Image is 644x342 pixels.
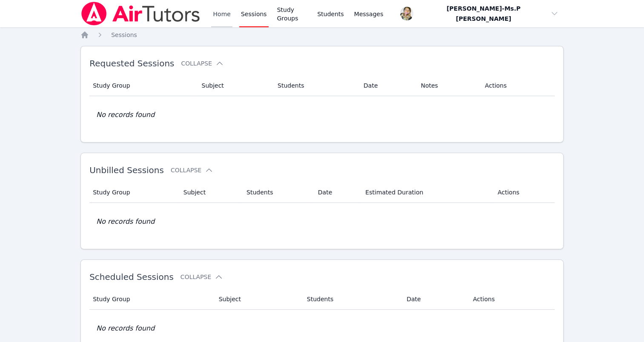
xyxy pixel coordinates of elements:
[89,272,174,282] span: Scheduled Sessions
[415,75,480,96] th: Notes
[89,289,214,310] th: Study Group
[171,166,213,174] button: Collapse
[468,289,555,310] th: Actions
[89,165,164,175] span: Unbilled Sessions
[360,182,492,203] th: Estimated Duration
[181,59,223,68] button: Collapse
[197,75,273,96] th: Subject
[111,31,137,39] a: Sessions
[241,182,313,203] th: Students
[401,289,468,310] th: Date
[480,75,555,96] th: Actions
[302,289,401,310] th: Students
[354,10,384,18] span: Messages
[89,182,178,203] th: Study Group
[178,182,241,203] th: Subject
[180,273,223,281] button: Collapse
[89,203,555,240] td: No records found
[80,31,564,39] nav: Breadcrumb
[214,289,302,310] th: Subject
[358,75,415,96] th: Date
[272,75,358,96] th: Students
[89,58,174,68] span: Requested Sessions
[492,182,555,203] th: Actions
[80,2,201,26] img: Air Tutors
[89,75,196,96] th: Study Group
[89,96,555,134] td: No records found
[111,31,137,38] span: Sessions
[313,182,361,203] th: Date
